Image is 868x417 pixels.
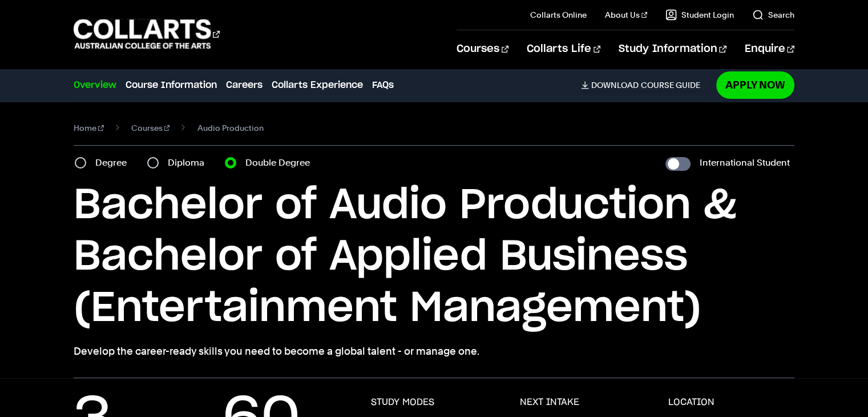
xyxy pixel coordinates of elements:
h3: LOCATION [668,396,714,408]
a: Collarts Experience [272,78,363,92]
label: Degree [95,155,134,171]
h3: NEXT INTAKE [520,396,579,408]
div: Go to homepage [74,18,220,50]
span: Download [591,80,639,90]
a: Study Information [619,30,726,68]
span: Audio Production [197,120,263,136]
a: About Us [605,9,647,21]
a: Enquire [745,30,794,68]
a: Home [74,120,104,136]
label: International Student [700,155,790,171]
a: Student Login [665,9,734,21]
a: Apply Now [716,71,794,98]
a: Collarts Life [527,30,600,68]
a: Careers [226,78,263,92]
a: Overview [74,78,116,92]
label: Diploma [168,155,211,171]
a: DownloadCourse Guide [581,80,709,90]
a: Search [752,9,794,21]
a: Course Information [126,78,217,92]
h3: STUDY MODES [371,396,434,408]
h1: Bachelor of Audio Production & Bachelor of Applied Business (Entertainment Management) [74,180,794,334]
a: Courses [457,30,508,68]
a: Collarts Online [530,9,587,21]
p: Develop the career-ready skills you need to become a global talent - or manage one. [74,343,794,359]
a: FAQs [372,78,394,92]
a: Courses [131,120,170,136]
label: Double Degree [245,155,317,171]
